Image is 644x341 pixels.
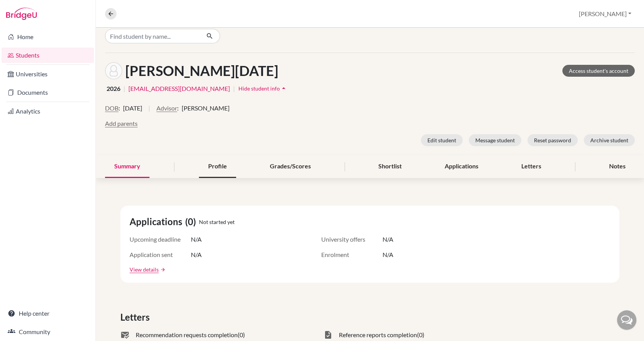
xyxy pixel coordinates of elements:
div: Notes [600,155,635,178]
div: Letters [512,155,550,178]
a: Help center [2,306,94,321]
img: Bridge-U [6,8,37,20]
a: Documents [2,85,94,100]
span: Application sent [130,250,191,259]
span: Hide student info [238,85,280,92]
button: Message student [469,134,521,146]
img: Lucia Ötvös's avatar [105,62,122,79]
button: [PERSON_NAME] [575,7,635,21]
button: Advisor [156,104,177,113]
span: task [324,330,333,339]
a: Universities [2,66,94,82]
i: arrow_drop_up [280,84,287,92]
span: (0) [185,215,199,229]
input: Find student by name... [105,29,200,43]
div: Applications [435,155,488,178]
div: Profile [199,155,236,178]
span: Letters [120,310,153,324]
div: Summary [105,155,149,178]
span: University offers [321,235,383,244]
span: Help [17,5,33,12]
h1: [PERSON_NAME][DATE] [125,63,278,79]
span: Upcoming deadline [130,235,191,244]
a: [EMAIL_ADDRESS][DOMAIN_NAME] [128,84,230,93]
button: Add parents [105,119,138,128]
a: Analytics [2,104,94,119]
a: Community [2,324,94,339]
button: Archive student [584,134,635,146]
button: DOB [105,104,118,113]
a: arrow_forward [159,267,166,272]
span: Applications [130,215,185,229]
span: mark_email_read [120,330,130,339]
span: N/A [191,235,202,244]
span: | [148,104,150,119]
span: N/A [383,250,393,259]
span: | [233,84,235,93]
span: Recommendation requests completion [136,330,238,339]
button: Edit student [421,134,463,146]
span: (0) [417,330,424,339]
span: [PERSON_NAME] [182,104,230,113]
span: 2026 [107,84,120,93]
span: N/A [191,250,202,259]
span: Enrolment [321,250,383,259]
button: Hide student infoarrow_drop_up [238,82,288,94]
a: Access student's account [562,65,635,77]
span: : [177,104,179,113]
span: Reference reports completion [339,330,417,339]
span: [DATE] [123,104,142,113]
a: Home [2,29,94,44]
span: Not started yet [199,218,235,226]
div: Shortlist [369,155,411,178]
span: N/A [383,235,393,244]
div: Grades/Scores [261,155,320,178]
span: (0) [238,330,245,339]
a: View details [130,265,159,273]
span: : [118,104,120,113]
button: Reset password [527,134,578,146]
span: | [123,84,125,93]
a: Students [2,48,94,63]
